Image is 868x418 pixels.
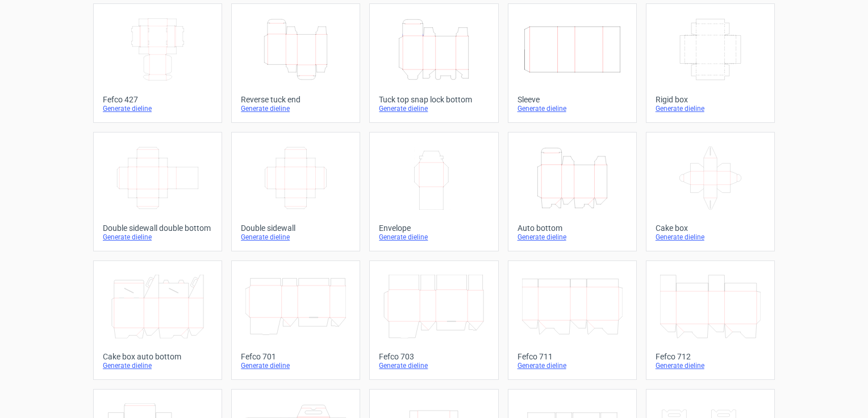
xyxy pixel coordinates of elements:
div: Generate dieline [241,104,350,113]
a: Rigid boxGenerate dieline [646,3,775,123]
div: Generate dieline [518,233,627,242]
div: Generate dieline [518,361,627,370]
a: Cake box auto bottomGenerate dieline [93,260,222,380]
div: Fefco 701 [241,352,350,361]
div: Fefco 427 [103,95,212,104]
div: Generate dieline [656,233,765,242]
div: Generate dieline [379,361,489,370]
div: Generate dieline [241,233,350,242]
a: Fefco 712Generate dieline [646,260,775,380]
div: Fefco 712 [656,352,765,361]
div: Envelope [379,224,489,233]
div: Generate dieline [103,361,212,370]
a: Double sidewall double bottomGenerate dieline [93,132,222,251]
a: Cake boxGenerate dieline [646,132,775,251]
div: Fefco 703 [379,352,489,361]
a: Fefco 427Generate dieline [93,3,222,123]
a: Fefco 711Generate dieline [508,260,637,380]
div: Generate dieline [103,104,212,113]
div: Cake box [656,224,765,233]
a: Reverse tuck endGenerate dieline [231,3,360,123]
div: Generate dieline [656,104,765,113]
div: Double sidewall double bottom [103,224,212,233]
div: Generate dieline [656,361,765,370]
a: Fefco 703Generate dieline [369,260,498,380]
div: Tuck top snap lock bottom [379,95,489,104]
div: Sleeve [518,95,627,104]
a: Tuck top snap lock bottomGenerate dieline [369,3,498,123]
div: Generate dieline [379,233,489,242]
div: Generate dieline [379,104,489,113]
a: Double sidewallGenerate dieline [231,132,360,251]
a: EnvelopeGenerate dieline [369,132,498,251]
div: Auto bottom [518,224,627,233]
a: Fefco 701Generate dieline [231,260,360,380]
div: Fefco 711 [518,352,627,361]
div: Cake box auto bottom [103,352,212,361]
a: SleeveGenerate dieline [508,3,637,123]
div: Double sidewall [241,224,350,233]
div: Generate dieline [241,361,350,370]
div: Generate dieline [103,233,212,242]
div: Reverse tuck end [241,95,350,104]
a: Auto bottomGenerate dieline [508,132,637,251]
div: Rigid box [656,95,765,104]
div: Generate dieline [518,104,627,113]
